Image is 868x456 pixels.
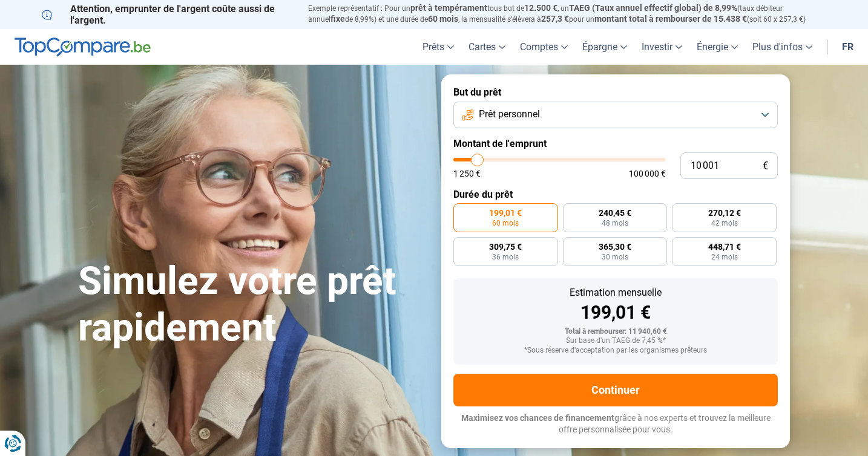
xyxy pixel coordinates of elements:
[602,220,628,227] span: 48 mois
[575,29,634,65] a: Épargne
[594,14,747,24] span: montant total à rembourser de 15.438 €
[463,328,768,336] div: Total à rembourser: 11 940,60 €
[453,374,778,406] button: Continuer
[461,413,614,423] span: Maximisez vos chances de financement
[453,102,778,128] button: Prêt personnel
[479,108,540,121] span: Prêt personnel
[711,253,738,261] span: 24 mois
[463,304,768,322] div: 199,01 €
[453,86,778,98] label: But du prêt
[489,209,522,217] span: 199,01 €
[453,138,778,149] label: Montant de l'emprunt
[541,14,569,24] span: 257,3 €
[745,29,820,65] a: Plus d'infos
[463,288,768,298] div: Estimation mensuelle
[492,253,519,261] span: 36 mois
[569,3,737,13] span: TAEG (Taux annuel effectif global) de 8,99%
[42,3,294,26] p: Attention, emprunter de l'argent coûte aussi de l'argent.
[463,347,768,355] div: *Sous réserve d'acceptation par les organismes prêteurs
[330,14,345,24] span: fixe
[513,29,575,65] a: Comptes
[524,3,557,13] span: 12.500 €
[602,253,628,261] span: 30 mois
[78,258,427,351] h1: Simulez votre prêt rapidement
[763,161,768,171] span: €
[15,37,151,57] img: TopCompare
[410,3,487,13] span: prêt à tempérament
[453,169,481,178] span: 1 250 €
[489,243,522,251] span: 309,75 €
[835,29,861,65] a: fr
[428,14,458,24] span: 60 mois
[492,220,519,227] span: 60 mois
[711,220,738,227] span: 42 mois
[689,29,745,65] a: Énergie
[599,209,631,217] span: 240,45 €
[599,243,631,251] span: 365,30 €
[453,189,778,200] label: Durée du prêt
[453,412,778,436] p: grâce à nos experts et trouvez la meilleure offre personnalisée pour vous.
[634,29,689,65] a: Investir
[463,337,768,345] div: Sur base d'un TAEG de 7,45 %*
[308,3,826,25] p: Exemple représentatif : Pour un tous but de , un (taux débiteur annuel de 8,99%) et une durée de ...
[415,29,461,65] a: Prêts
[708,243,741,251] span: 448,71 €
[629,169,666,178] span: 100 000 €
[708,209,741,217] span: 270,12 €
[461,29,513,65] a: Cartes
